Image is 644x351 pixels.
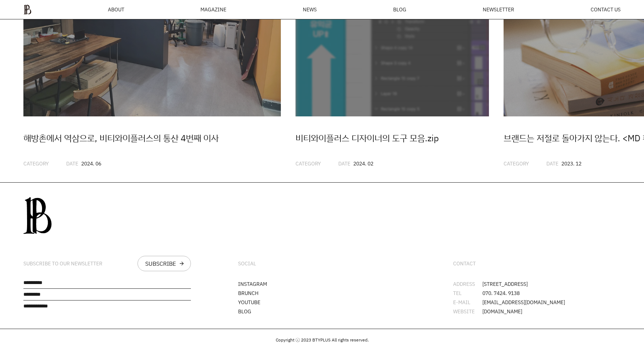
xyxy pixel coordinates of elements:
a: NEWS [303,7,317,12]
a: NEWSLETTER [483,7,514,12]
div: SOCIAL [238,261,256,267]
span: CATEGORY [504,160,529,167]
a: YOUTUBE [238,299,260,306]
a: INSTAGRAM [238,280,267,287]
a: CONTACT US [591,7,621,12]
span: 2024. 02 [353,160,373,167]
div: arrow_forward [179,261,185,266]
a: BLOG [393,7,406,12]
div: E-MAIL [453,300,482,305]
div: 해방촌에서 역삼으로, 비티와이플러스의 통산 4번째 이사 [23,131,281,145]
div: CONTACT [453,261,476,267]
div: SUBSCRIBE [145,261,176,266]
span: [DOMAIN_NAME] [482,309,522,314]
div: WEBSITE [453,309,482,314]
li: [STREET_ADDRESS] [453,281,621,287]
span: DATE [66,160,78,167]
span: 2024. 06 [81,160,101,167]
span: 070. 7424. 9138 [482,291,520,296]
div: ADDRESS [453,281,482,287]
span: [EMAIL_ADDRESS][DOMAIN_NAME] [482,300,565,305]
span: DATE [546,160,558,167]
a: ABOUT [108,7,124,12]
a: BRUNCH [238,290,259,296]
div: SUBSCRIBE TO OUR NEWSLETTER [23,261,102,267]
div: TEL [453,291,482,296]
div: 비티와이플러스 디자이너의 도구 모음.zip [295,131,489,145]
span: 2023. 12 [561,160,581,167]
img: ba379d5522eb3.png [23,4,31,15]
a: BLOG [238,308,251,315]
div: MAGAZINE [200,7,226,12]
img: 0afca24db3087.png [23,197,52,234]
span: CATEGORY [23,160,49,167]
span: DATE [338,160,350,167]
span: CATEGORY [295,160,321,167]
